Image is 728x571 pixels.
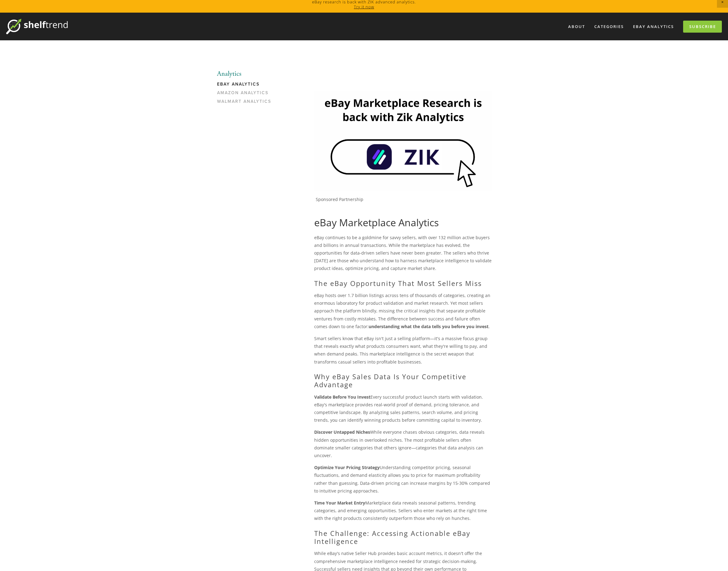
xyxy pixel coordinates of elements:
[217,82,276,90] a: eBay Analytics
[314,499,492,522] p: Marketplace data reveals seasonal patterns, trending categories, and emerging opportunities. Sell...
[590,22,628,32] div: Categories
[564,22,589,32] a: About
[314,500,365,506] strong: Time Your Market Entry
[314,464,492,495] p: Understanding competitor pricing, seasonal fluctuations, and demand elasticity allows you to pric...
[314,292,492,330] p: eBay hosts over 1.7 billion listings across tens of thousands of categories, creating an enormous...
[217,99,276,107] a: Walmart Analytics
[217,90,276,99] a: Amazon Analytics
[314,279,492,287] h2: The eBay Opportunity That Most Sellers Miss
[217,70,276,78] li: Analytics
[683,21,722,33] a: Subscribe
[629,22,678,32] a: eBay Analytics
[369,324,489,329] strong: understanding what the data tells you before you invest
[314,394,370,400] strong: Validate Before You Invest
[314,393,492,424] p: Every successful product launch starts with validation. eBay's marketplace provides real-world pr...
[314,217,492,228] h1: eBay Marketplace Analytics
[314,429,370,435] strong: Discover Untapped Niches
[314,372,492,389] h2: Why eBay Sales Data Is Your Competitive Advantage
[314,529,492,545] h2: The Challenge: Accessing Actionable eBay Intelligence
[6,19,68,34] img: ShelfTrend
[316,197,492,202] p: Sponsored Partnership
[314,234,492,272] p: eBay continues to be a goldmine for savvy sellers, with over 132 million active buyers and billio...
[314,91,492,191] img: Zik Analytics Sponsored Ad
[314,335,492,366] p: Smart sellers know that eBay isn't just a selling platform—it's a massive focus group that reveal...
[314,464,380,470] strong: Optimize Your Pricing Strategy
[354,4,374,10] a: Try it now
[314,428,492,459] p: While everyone chases obvious categories, data reveals hidden opportunities in overlooked niches....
